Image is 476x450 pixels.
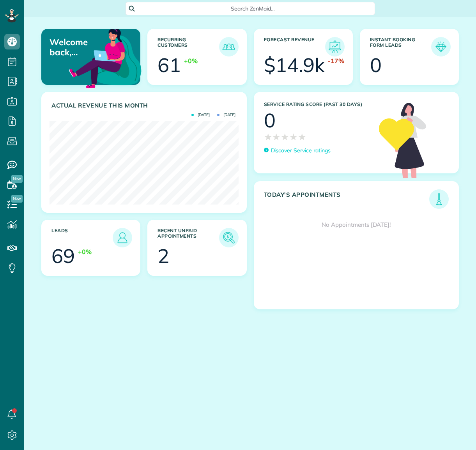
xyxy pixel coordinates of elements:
h3: Recurring Customers [157,37,219,56]
div: 0 [264,111,276,130]
div: +0% [78,247,92,256]
h3: Recent unpaid appointments [157,228,219,247]
div: 2 [157,246,169,266]
span: [DATE] [191,113,210,117]
h3: Leads [51,228,113,247]
img: icon_form_leads-04211a6a04a5b2264e4ee56bc0799ec3eb69b7e499cbb523a139df1d13a81ae0.png [433,39,449,55]
span: New [11,195,23,203]
img: icon_forecast_revenue-8c13a41c7ed35a8dcfafea3cbb826a0462acb37728057bba2d056411b612bbbe.png [327,39,343,55]
span: [DATE] [217,113,235,117]
h3: Today's Appointments [264,191,430,209]
div: $14.9k [264,55,325,75]
div: 0 [370,55,382,75]
h3: Instant Booking Form Leads [370,37,431,56]
img: dashboard_welcome-42a62b7d889689a78055ac9021e634bf52bae3f8056760290aed330b23ab8690.png [67,20,143,95]
img: icon_unpaid_appointments-47b8ce3997adf2238b356f14209ab4cced10bd1f174958f3ca8f1d0dd7fffeee.png [221,230,237,245]
p: Discover Service ratings [271,146,331,155]
span: New [11,175,23,183]
h3: Forecast Revenue [264,37,325,56]
h3: Service Rating score (past 30 days) [264,102,372,107]
div: 69 [51,246,75,266]
span: ★ [298,130,306,144]
span: ★ [264,130,273,144]
span: ★ [289,130,298,144]
span: ★ [272,130,281,144]
div: No Appointments [DATE]! [254,209,459,241]
h3: Actual Revenue this month [51,102,239,109]
div: +0% [184,56,198,65]
div: 61 [157,55,181,75]
a: Discover Service ratings [264,146,331,155]
img: icon_todays_appointments-901f7ab196bb0bea1936b74009e4eb5ffbc2d2711fa7634e0d609ed5ef32b18b.png [431,191,447,207]
span: ★ [281,130,289,144]
p: Welcome back, [PERSON_NAME] AND [PERSON_NAME]! [50,37,108,58]
img: icon_recurring_customers-cf858462ba22bcd05b5a5880d41d6543d210077de5bb9ebc9590e49fd87d84ed.png [221,39,237,55]
div: -17% [328,56,344,65]
img: icon_leads-1bed01f49abd5b7fead27621c3d59655bb73ed531f8eeb49469d10e621d6b896.png [115,230,130,245]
